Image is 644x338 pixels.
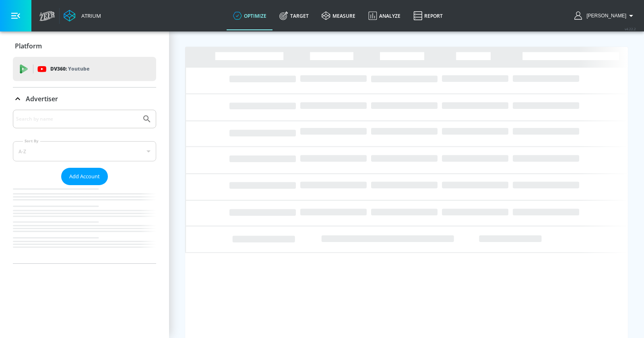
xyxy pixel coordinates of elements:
[362,1,407,30] a: Analyze
[583,13,626,19] span: login as: casey.cohen@zefr.com
[13,141,156,161] div: A-Z
[64,10,101,22] a: Atrium
[13,35,156,57] div: Platform
[23,138,40,144] label: Sort By
[13,185,156,263] nav: list of Advertiser
[15,42,42,50] p: Platform
[407,1,449,30] a: Report
[78,12,101,19] div: Atrium
[50,65,89,73] p: DV360:
[61,168,108,185] button: Add Account
[625,27,636,31] span: v 4.22.2
[26,94,58,103] p: Advertiser
[68,65,89,73] p: Youtube
[16,114,138,124] input: Search by name
[69,172,100,181] span: Add Account
[574,11,636,21] button: [PERSON_NAME]
[315,1,362,30] a: measure
[13,57,156,81] div: DV360: Youtube
[273,1,315,30] a: Target
[13,110,156,263] div: Advertiser
[227,1,273,30] a: optimize
[13,88,156,110] div: Advertiser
